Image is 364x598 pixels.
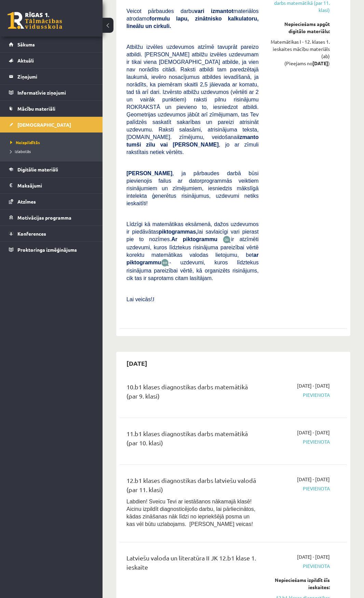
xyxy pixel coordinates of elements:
span: Pievienota [269,438,330,445]
span: [DATE] - [DATE] [297,553,330,560]
span: [DATE] - [DATE] [297,382,330,389]
span: Sākums [17,41,35,47]
a: [DEMOGRAPHIC_DATA] [9,117,94,133]
span: Atzīmes [17,198,36,205]
span: Konferences [17,231,46,237]
b: Ar piktogrammu [171,236,217,242]
span: J [152,296,154,302]
a: Konferences [9,226,94,241]
span: Digitālie materiāli [17,166,58,172]
span: Veicot pārbaudes darbu materiālos atrodamo [126,8,259,29]
div: Nepieciešams izpildīt šīs ieskaites: [269,576,330,591]
div: Latviešu valoda un literatūra II JK 12.b1 klase 1. ieskaite [126,553,259,575]
a: Ziņojumi [9,69,94,84]
span: [DEMOGRAPHIC_DATA] [17,122,71,128]
h2: [DATE] [120,355,154,371]
a: Izlabotās [10,148,96,154]
span: Aktuāli [17,57,34,64]
div: 11.b1 klases diagnostikas darbs matemātikā (par 10. klasi) [126,429,259,451]
a: Motivācijas programma [9,210,94,225]
legend: Ziņojumi [17,69,94,84]
a: Sākums [9,37,94,52]
span: [PERSON_NAME] [126,170,172,176]
b: piktogrammas, [159,229,198,235]
span: [DATE] - [DATE] [297,429,330,436]
a: Mācību materiāli [9,101,94,116]
legend: Informatīvie ziņojumi [17,85,94,100]
span: [DATE] - [DATE] [297,476,330,483]
span: Labdien! Sveicu Tevi ar iestāšanos nākamajā klasē! Aicinu izpildīt diagnosticējošo darbu, lai pār... [126,499,255,527]
strong: [DATE] [312,60,328,66]
span: Līdzīgi kā matemātikas eksāmenā, dažos uzdevumos ir piedāvātas lai savlaicīgi vari pierast pie to... [126,221,259,242]
span: Mācību materiāli [17,106,55,112]
span: - uzdevumi, kuros līdztekus risinājuma pareizībai vērtē, kā organizēts risinājums, cik tas ir sap... [126,260,259,281]
a: Aktuāli [9,53,94,68]
a: Rīgas 1. Tālmācības vidusskola [8,12,62,29]
div: 12.b1 klases diagnostikas darbs latviešu valodā (par 11. klasi) [126,476,259,498]
b: tumši zilu vai [PERSON_NAME] [126,142,219,148]
span: Proktoringa izmēģinājums [17,247,77,253]
img: JfuEzvunn4EvwAAAAASUVORK5CYII= [223,236,231,244]
div: Nepieciešams apgūt digitālo materiālu: [269,20,330,35]
b: vari izmantot [194,8,233,14]
span: Pievienota [269,562,330,570]
span: Pievienota [269,485,330,492]
span: Izlabotās [10,149,31,154]
div: Matemātikas I - 12. klases 1. ieskaites mācību materiāls (ab) (Pieejams no ) [269,38,330,67]
a: Proktoringa izmēģinājums [9,242,94,258]
a: Maksājumi [9,178,94,193]
a: Informatīvie ziņojumi [9,85,94,100]
div: 10.b1 klases diagnostikas darbs matemātikā (par 9. klasi) [126,382,259,404]
b: formulu lapu, zinātnisko kalkulatoru, lineālu un cirkuli. [126,16,259,29]
span: Lai veicās! [126,296,152,302]
span: Pievienota [269,391,330,399]
legend: Maksājumi [17,178,94,193]
a: Neizpildītās [10,139,96,145]
span: Atbilžu izvēles uzdevumos atzīmē tavuprāt pareizo atbildi. [PERSON_NAME] atbilžu izvēles uzdevuma... [126,44,259,155]
span: Motivācijas programma [17,214,71,221]
img: wKvN42sLe3LLwAAAABJRU5ErkJggg== [161,259,169,267]
span: , ja pārbaudes darbā būsi pievienojis failus ar datorprogrammās veiktiem risinājumiem un zīmējumi... [126,170,259,206]
span: Neizpildītās [10,140,40,145]
a: Digitālie materiāli [9,162,94,177]
b: izmanto [238,134,258,140]
a: Atzīmes [9,194,94,209]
